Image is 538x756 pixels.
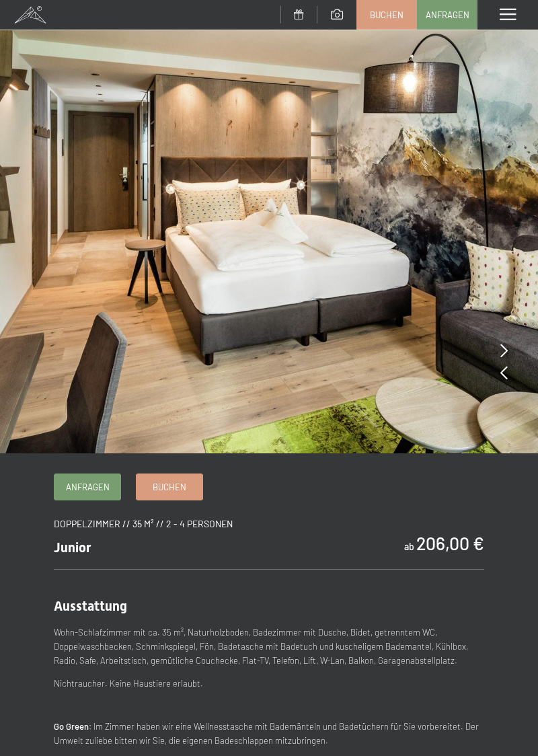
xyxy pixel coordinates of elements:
a: Anfragen [54,474,120,500]
span: Doppelzimmer // 35 m² // 2 - 4 Personen [54,518,233,529]
p: Wohn-Schlafzimmer mit ca. 35 m², Naturholzboden, Badezimmer mit Dusche, Bidet, getrenntem WC, Dop... [54,626,484,667]
span: Ausstattung [54,598,127,614]
span: Buchen [153,481,186,493]
p: : Im Zimmer haben wir eine Wellnesstasche mit Bademänteln und Badetüchern für Sie vorbereitet. De... [54,720,484,748]
span: Anfragen [426,9,469,21]
span: Buchen [370,9,403,21]
b: 206,00 € [416,532,484,554]
a: Anfragen [418,1,477,29]
span: ab [404,541,414,552]
span: Anfragen [66,481,110,493]
a: Buchen [137,474,202,500]
a: Buchen [357,1,416,29]
strong: Go Green [54,721,89,732]
p: Nichtraucher. Keine Haustiere erlaubt. [54,677,484,691]
span: Junior [54,539,91,556]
